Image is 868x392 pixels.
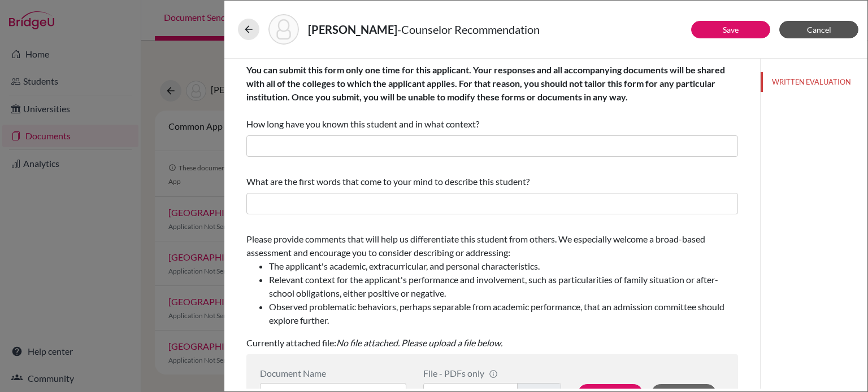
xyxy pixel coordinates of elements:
button: WRITTEN EVALUATION [761,72,867,92]
span: - Counselor Recommendation [397,23,540,36]
li: Relevant context for the applicant's performance and involvement, such as particularities of fami... [269,273,738,300]
div: Document Name [260,368,406,378]
i: No file attached. Please upload a file below. [336,337,502,348]
div: Currently attached file: [246,228,738,354]
strong: [PERSON_NAME] [308,23,397,36]
li: The applicant's academic, extracurricular, and personal characteristics. [269,259,738,273]
li: Observed problematic behaviors, perhaps separable from academic performance, that an admission co... [269,300,738,327]
b: You can submit this form only one time for this applicant. Your responses and all accompanying do... [246,64,725,102]
span: What are the first words that come to your mind to describe this student? [246,176,530,187]
div: File - PDFs only [423,368,561,378]
span: How long have you known this student and in what context? [246,64,725,129]
span: info [489,369,498,378]
span: Please provide comments that will help us differentiate this student from others. We especially w... [246,234,738,327]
